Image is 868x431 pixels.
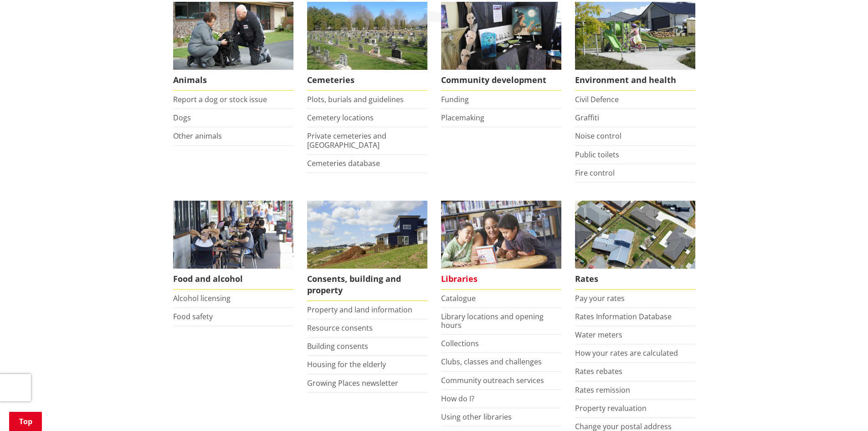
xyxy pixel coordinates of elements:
a: Dogs [173,113,191,123]
img: Animal Control [173,2,293,70]
a: Rates remission [575,385,630,395]
a: Growing Places newsletter [307,378,398,388]
img: Rates-thumbnail [575,201,695,269]
span: Rates [575,269,695,290]
a: Resource consents [307,323,373,333]
a: Water meters [575,330,622,340]
span: Cemeteries [307,70,427,91]
img: Land and property thumbnail [307,201,427,269]
a: Cemeteries database [307,158,380,168]
iframe: Messenger Launcher [826,393,859,426]
a: Property revaluation [575,403,647,413]
span: Environment and health [575,70,695,91]
a: Top [9,412,42,431]
a: Civil Defence [575,94,619,104]
a: Cemetery locations [307,113,374,123]
a: How do I? [441,394,474,404]
a: Housing for the elderly [307,359,386,369]
a: Funding [441,94,469,104]
img: Matariki Travelling Suitcase Art Exhibition [441,2,561,70]
a: Using other libraries [441,412,512,422]
a: Library membership is free to everyone who lives in the Waikato district. Libraries [441,201,561,290]
a: Pay your rates [575,293,625,303]
a: Report a dog or stock issue [173,94,267,104]
span: Food and alcohol [173,269,293,290]
a: Community outreach services [441,375,544,385]
a: Pay your rates online Rates [575,201,695,290]
span: Animals [173,70,293,91]
a: Matariki Travelling Suitcase Art Exhibition Community development [441,2,561,91]
a: Placemaking [441,113,484,123]
a: Alcohol licensing [173,293,231,303]
a: Plots, burials and guidelines [307,94,404,104]
img: New housing in Pokeno [575,2,695,70]
img: Huntly Cemetery [307,2,427,70]
img: Food and Alcohol in the Waikato [173,201,293,269]
a: Private cemeteries and [GEOGRAPHIC_DATA] [307,131,386,150]
a: Public toilets [575,150,619,160]
a: Food and Alcohol in the Waikato Food and alcohol [173,201,293,290]
span: Libraries [441,269,561,290]
a: Catalogue [441,293,476,303]
a: How your rates are calculated [575,348,678,358]
img: Waikato District Council libraries [441,201,561,269]
a: Rates Information Database [575,312,672,322]
a: Graffiti [575,113,599,123]
span: Community development [441,70,561,91]
a: Library locations and opening hours [441,312,544,330]
a: Food safety [173,312,213,322]
a: New housing in Pokeno Environment and health [575,2,695,91]
a: Huntly Cemetery Cemeteries [307,2,427,91]
a: Fire control [575,168,615,178]
a: Clubs, classes and challenges [441,357,542,367]
span: Consents, building and property [307,269,427,301]
a: New Pokeno housing development Consents, building and property [307,201,427,301]
a: Building consents [307,341,368,351]
a: Other animals [173,131,222,141]
a: Property and land information [307,305,412,315]
a: Noise control [575,131,621,141]
a: Waikato District Council Animal Control team Animals [173,2,293,91]
a: Rates rebates [575,366,622,376]
a: Collections [441,338,479,348]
